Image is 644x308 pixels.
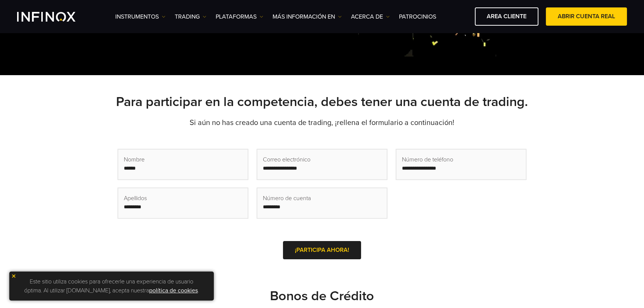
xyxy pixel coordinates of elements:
[124,155,145,164] span: Nombre
[270,288,374,304] strong: Bonos de Crédito
[13,275,210,297] p: Este sitio utiliza cookies para ofrecerle una experiencia de usuario óptima. Al utilizar [DOMAIN_...
[124,194,147,203] span: Apellidos
[175,12,206,21] a: TRADING
[11,273,16,279] img: yellow close icon
[216,12,263,21] a: PLATAFORMAS
[546,7,627,26] a: ABRIR CUENTA REAL
[273,12,342,21] a: Más información en
[475,7,538,26] a: AREA CLIENTE
[263,155,310,164] span: Correo electrónico
[263,194,311,203] span: Número de cuenta
[402,155,453,164] span: Número de teléfono
[115,12,165,21] a: Instrumentos
[399,12,436,21] a: Patrocinios
[283,241,361,259] a: ¡PARTICIPA AHORA!
[351,12,390,21] a: ACERCA DE
[17,12,93,22] a: INFINOX Logo
[149,287,198,294] a: política de cookies
[116,94,528,110] strong: Para participar en la competencia, debes tener una cuenta de trading.
[62,118,582,128] p: Si aún no has creado una cuenta de trading, ¡rellena el formulario a continuación!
